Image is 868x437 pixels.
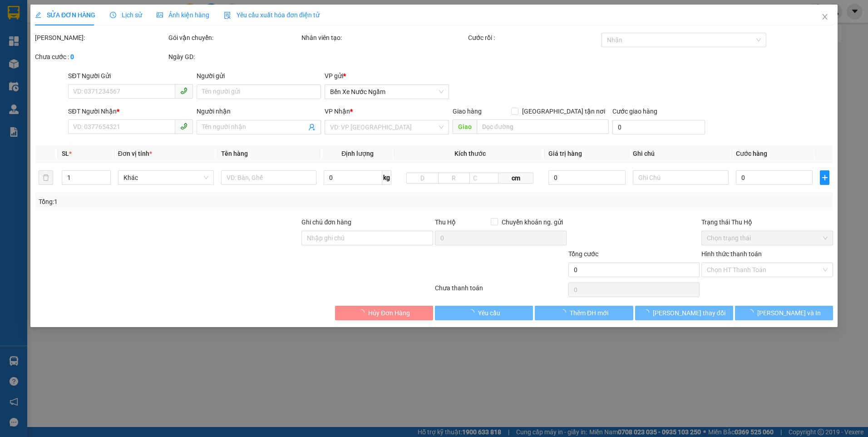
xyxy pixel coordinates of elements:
[820,170,829,185] button: plus
[196,106,321,116] div: Người nhận
[735,150,767,157] span: Cước hàng
[330,85,444,99] span: Bến Xe Nước Ngầm
[454,150,486,157] span: Kích thước
[110,11,142,19] span: Lịch sử
[435,218,456,226] span: Thu Hộ
[157,11,209,19] span: Ảnh kiện hàng
[498,217,567,227] span: Chuyển khoản ng. gửi
[535,306,633,320] button: Thêm ĐH mới
[335,306,433,320] button: Hủy Đơn Hàng
[221,170,316,185] input: VD: Bàn, Ghế
[123,171,208,184] span: Khác
[821,13,829,20] span: close
[301,231,433,245] input: Ghi chú đơn hàng
[325,71,449,81] div: VP gửi
[435,306,533,320] button: Yêu cầu
[68,71,192,81] div: SĐT Người Gửi
[168,33,300,43] div: Gói vận chuyển:
[35,11,95,19] span: SỬA ĐƠN HÀNG
[35,52,167,62] div: Chưa cước :
[498,173,534,184] span: cm
[518,106,609,116] span: [GEOGRAPHIC_DATA] tận nơi
[438,173,470,184] input: R
[635,306,733,320] button: [PERSON_NAME] thay đổi
[643,309,653,316] span: loading
[308,124,316,131] span: user-add
[224,12,231,19] img: icon
[469,173,498,184] input: C
[39,170,53,185] button: delete
[180,123,187,130] span: phone
[68,106,192,116] div: SĐT Người Nhận
[707,231,828,245] span: Chọn trạng thái
[570,308,608,318] span: Thêm ĐH mới
[735,306,833,320] button: [PERSON_NAME] và In
[612,108,657,115] label: Cước giao hàng
[35,33,167,43] div: [PERSON_NAME]:
[157,12,163,18] span: picture
[468,309,478,316] span: loading
[221,150,247,157] span: Tên hàng
[358,309,368,316] span: loading
[341,150,374,157] span: Định lượng
[325,108,350,115] span: VP Nhận
[118,150,152,157] span: Đơn vị tính
[35,12,41,18] span: edit
[168,52,300,62] div: Ngày GD:
[653,308,725,318] span: [PERSON_NAME] thay đổi
[368,308,410,318] span: Hủy Đơn Hàng
[629,145,732,163] th: Ghi chú
[468,33,600,43] div: Cước rồi :
[757,308,821,318] span: [PERSON_NAME] và In
[612,120,705,134] input: Cước giao hàng
[382,170,391,185] span: kg
[820,174,829,181] span: plus
[560,309,570,316] span: loading
[477,119,609,134] input: Dọc đường
[812,5,838,30] button: Close
[568,250,598,258] span: Tổng cước
[196,71,321,81] div: Người gửi
[110,12,116,18] span: clock-circle
[701,217,833,227] div: Trạng thái Thu Hộ
[180,87,187,94] span: phone
[70,53,74,60] b: 0
[747,309,757,316] span: loading
[434,283,567,299] div: Chưa thanh toán
[301,33,466,43] div: Nhân viên tạo:
[224,11,320,19] span: Yêu cầu xuất hóa đơn điện tử
[453,108,482,115] span: Giao hàng
[701,250,762,258] label: Hình thức thanh toán
[39,197,335,207] div: Tổng: 1
[478,308,500,318] span: Yêu cầu
[62,150,69,157] span: SL
[633,170,729,185] input: Ghi Chú
[453,119,477,134] span: Giao
[548,150,582,157] span: Giá trị hàng
[406,173,439,184] input: D
[301,218,351,226] label: Ghi chú đơn hàng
